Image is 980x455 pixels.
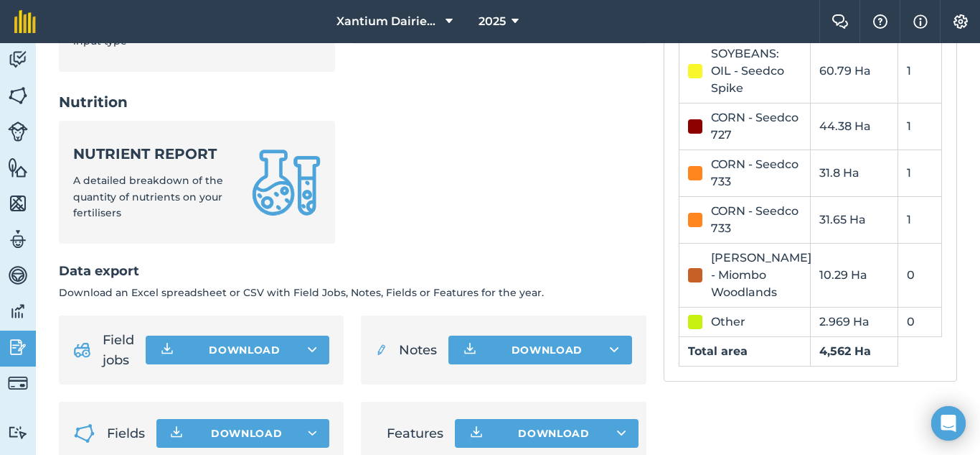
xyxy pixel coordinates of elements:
[810,39,897,103] td: 60.79 Ha
[810,150,897,196] td: 31.8 Ha
[211,426,283,441] span: Download
[931,406,966,441] div: Open Intercom Messenger
[399,340,437,360] span: Notes
[952,14,969,29] img: A cog icon
[897,150,941,196] td: 1
[810,243,897,307] td: 10.29 Ha
[336,13,440,30] span: Xantium Dairies [GEOGRAPHIC_DATA]
[461,341,479,359] img: Download icon
[8,85,28,106] img: svg+xml;base64,PHN2ZyB4bWxucz0iaHR0cDovL3d3dy53My5vcmcvMjAwMC9zdmciIHdpZHRoPSI1NiIgaGVpZ2h0PSI2MC...
[73,333,91,367] img: svg+xml;base64,PD94bWwgdmVyc2lvbj0iMS4wIiBlbmNvZGluZz0idXRmLTgiPz4KPCEtLSBHZW5lcmF0b3I6IEFkb2JlIE...
[468,425,485,442] img: Download icon
[897,196,941,243] td: 1
[479,13,506,30] span: 2025
[8,121,28,142] img: svg+xml;base64,PD94bWwgdmVyc2lvbj0iMS4wIiBlbmNvZGluZz0idXRmLTgiPz4KPCEtLSBHZW5lcmF0b3I6IEFkb2JlIE...
[711,109,801,144] div: CORN - Seedco 727
[8,49,28,70] img: svg+xml;base64,PD94bWwgdmVyc2lvbj0iMS4wIiBlbmNvZGluZz0idXRmLTgiPz4KPCEtLSBHZW5lcmF0b3I6IEFkb2JlIE...
[711,313,745,331] div: Other
[8,265,28,286] img: svg+xml;base64,PD94bWwgdmVyc2lvbj0iMS4wIiBlbmNvZGluZz0idXRmLTgiPz4KPCEtLSBHZW5lcmF0b3I6IEFkb2JlIE...
[897,39,941,103] td: 1
[146,336,329,364] button: Download
[810,196,897,243] td: 31.65 Ha
[59,121,335,244] a: Nutrient reportA detailed breakdown of the quantity of nutrients on your fertilisers
[913,13,928,30] img: svg+xml;base64,PHN2ZyB4bWxucz0iaHR0cDovL3d3dy53My5vcmcvMjAwMC9zdmciIHdpZHRoPSIxNyIgaGVpZ2h0PSIxNy...
[375,333,387,367] img: svg+xml;base64,PD94bWwgdmVyc2lvbj0iMS4wIiBlbmNvZGluZz0idXRmLTgiPz4KPCEtLSBHZW5lcmF0b3I6IEFkb2JlIE...
[819,344,871,358] strong: 4,562 Ha
[8,373,28,393] img: svg+xml;base64,PD94bWwgdmVyc2lvbj0iMS4wIiBlbmNvZGluZz0idXRmLTgiPz4KPCEtLSBHZW5lcmF0b3I6IEFkb2JlIE...
[8,426,28,439] img: svg+xml;base64,PD94bWwgdmVyc2lvbj0iMS4wIiBlbmNvZGluZz0idXRmLTgiPz4KPCEtLSBHZW5lcmF0b3I6IEFkb2JlIE...
[711,45,801,97] div: SOYBEANS: OIL - Seedco Spike
[107,423,145,443] span: Fields
[73,416,95,451] img: Fields icon
[8,157,28,178] img: svg+xml;base64,PHN2ZyB4bWxucz0iaHR0cDovL3d3dy53My5vcmcvMjAwMC9zdmciIHdpZHRoPSI1NiIgaGVpZ2h0PSI2MC...
[711,203,801,237] div: CORN - Seedco 733
[810,103,897,150] td: 44.38 Ha
[159,341,176,359] img: Download icon
[59,285,646,300] p: Download an Excel spreadsheet or CSV with Field Jobs, Notes, Fields or Features for the year.
[455,419,639,448] button: Download
[8,229,28,250] img: svg+xml;base64,PD94bWwgdmVyc2lvbj0iMS4wIiBlbmNvZGluZz0idXRmLTgiPz4KPCEtLSBHZW5lcmF0b3I6IEFkb2JlIE...
[59,261,646,282] h2: Data export
[59,92,646,112] h2: Nutrition
[73,144,235,164] strong: Nutrient report
[448,336,632,364] button: Download
[897,243,941,307] td: 0
[73,2,231,47] span: Breakdown of input spending for the farm year per field by input type
[103,330,135,370] span: Field jobs
[8,300,28,322] img: svg+xml;base64,PD94bWwgdmVyc2lvbj0iMS4wIiBlbmNvZGluZz0idXRmLTgiPz4KPCEtLSBHZW5lcmF0b3I6IEFkb2JlIE...
[14,10,36,33] img: fieldmargin Logo
[897,307,941,336] td: 0
[711,249,811,301] div: [PERSON_NAME] - Miombo Woodlands
[252,148,321,217] img: Nutrient report
[73,174,223,219] span: A detailed breakdown of the quantity of nutrients on your fertilisers
[711,156,801,190] div: CORN - Seedco 733
[688,344,748,358] strong: Total area
[872,14,889,29] img: A question mark icon
[8,193,28,214] img: svg+xml;base64,PHN2ZyB4bWxucz0iaHR0cDovL3d3dy53My5vcmcvMjAwMC9zdmciIHdpZHRoPSI1NiIgaGVpZ2h0PSI2MC...
[810,307,897,336] td: 2.969 Ha
[8,336,28,358] img: svg+xml;base64,PD94bWwgdmVyc2lvbj0iMS4wIiBlbmNvZGluZz0idXRmLTgiPz4KPCEtLSBHZW5lcmF0b3I6IEFkb2JlIE...
[387,423,443,443] span: Features
[156,419,329,448] button: Download
[831,14,849,29] img: Two speech bubbles overlapping with the left bubble in the forefront
[897,103,941,150] td: 1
